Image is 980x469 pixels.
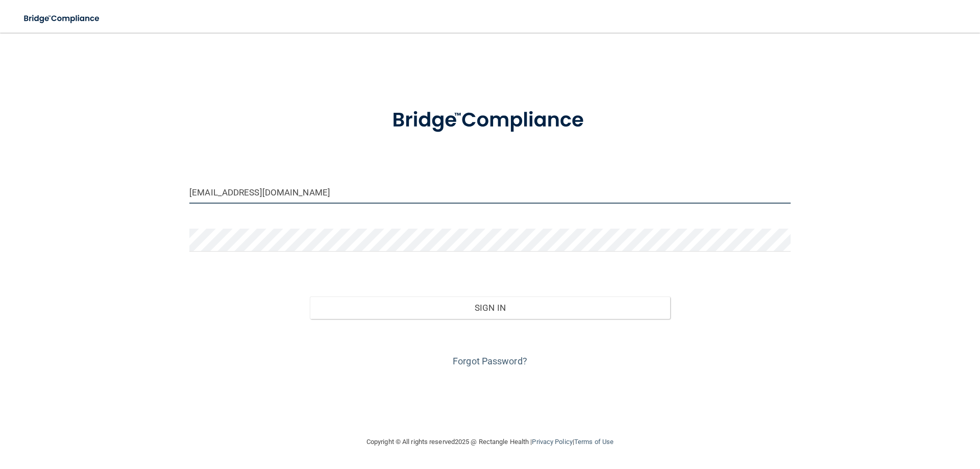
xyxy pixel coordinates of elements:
[189,181,791,204] input: Email
[15,8,109,29] img: bridge_compliance_login_screen.278c3ca4.svg
[371,94,609,147] img: bridge_compliance_login_screen.278c3ca4.svg
[310,297,671,319] button: Sign In
[453,356,527,366] a: Forgot Password?
[304,426,676,458] div: Copyright © All rights reserved 2025 @ Rectangle Health | |
[574,438,614,446] a: Terms of Use
[532,438,572,446] a: Privacy Policy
